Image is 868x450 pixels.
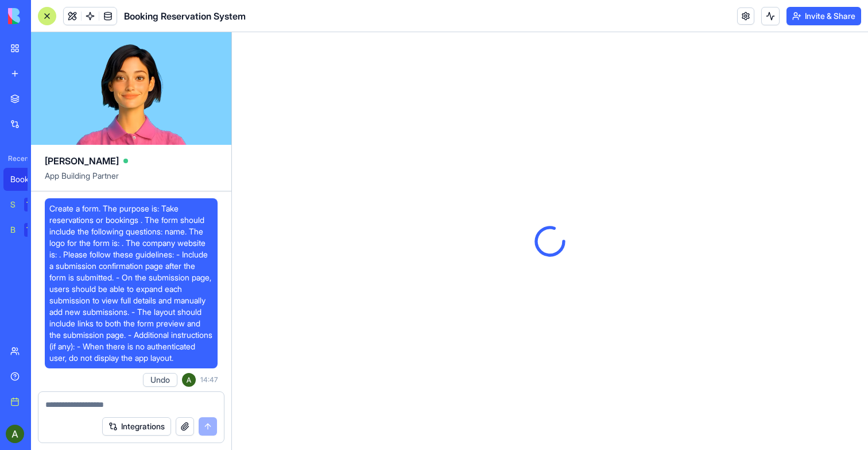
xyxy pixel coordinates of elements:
[3,218,49,241] a: Blog Generation ProTRY
[143,373,177,387] button: Undo
[8,8,79,24] img: logo
[182,373,196,387] img: ACg8ocLaum8W4UAu5T3-tPZi2L4I82YGX0Ti9oHIG6EAG0p4yx9XDg=s96-c
[24,198,42,211] div: TRY
[200,375,218,384] span: 14:47
[3,154,28,163] span: Recent
[102,417,171,436] button: Integrations
[45,170,218,191] span: App Building Partner
[786,7,861,25] button: Invite & Share
[49,203,213,364] span: Create a form. The purpose is: Take reservations or bookings . The form should include the follow...
[124,9,246,23] span: Booking Reservation System
[3,193,49,216] a: Social Media Content GeneratorTRY
[3,168,49,191] a: Booking Reservation System
[10,224,16,236] div: Blog Generation Pro
[10,199,16,210] div: Social Media Content Generator
[6,425,24,443] img: ACg8ocLaum8W4UAu5T3-tPZi2L4I82YGX0Ti9oHIG6EAG0p4yx9XDg=s96-c
[10,174,42,185] div: Booking Reservation System
[45,154,119,168] span: [PERSON_NAME]
[24,223,42,237] div: TRY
